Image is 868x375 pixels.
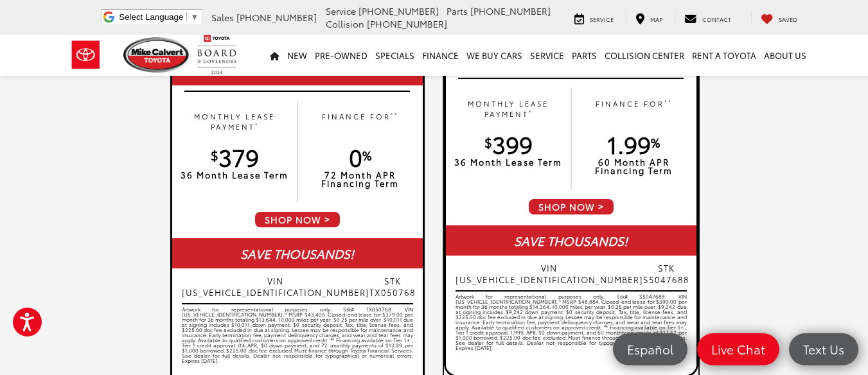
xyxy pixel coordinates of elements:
span: 0 [349,140,371,173]
a: Pre-Owned [311,35,371,76]
p: 36 Month Lease Term [179,171,291,179]
a: Contact [675,12,741,24]
span: 379 [211,140,259,173]
a: Map [626,12,672,24]
a: Service [526,35,568,76]
div: SAVE THOUSANDS! [446,225,696,256]
span: Select Language [119,12,183,22]
span: 399 [484,127,533,160]
span: Live Chat [705,341,772,357]
sup: $ [484,133,492,151]
span: Español [621,341,680,357]
sup: % [362,146,371,164]
span: [PHONE_NUMBER] [359,4,439,17]
span: Contact [702,15,731,23]
p: 72 Month APR Financing Term [304,171,416,187]
a: About Us [760,35,810,76]
span: Collision [326,17,364,30]
a: Service [565,12,623,24]
a: Text Us [789,333,858,365]
span: Service [590,15,614,23]
span: VIN [US_VEHICLE_IDENTIFICATION_NUMBER] [182,275,369,298]
a: Live Chat [697,333,779,365]
img: Toyota [62,34,110,76]
a: Specials [371,35,418,76]
a: Español [613,333,687,365]
a: My Saved Vehicles [751,12,807,24]
a: New [283,35,311,76]
img: Mike Calvert Toyota [123,37,191,73]
p: 36 Month Lease Term [452,158,565,166]
p: FINANCE FOR [578,98,690,119]
span: Text Us [797,341,851,357]
a: Finance [418,35,463,76]
span: SHOP NOW [254,211,341,229]
span: VIN [US_VEHICLE_IDENTIFICATION_NUMBER] [456,262,643,285]
div: SAVE THOUSANDS! [172,238,423,268]
sup: % [651,133,660,151]
p: 60 Month APR Financing Term [578,158,690,175]
span: ▼ [190,12,199,22]
p: MONTHLY LEASE PAYMENT [452,98,565,119]
p: MONTHLY LEASE PAYMENT [179,111,291,132]
a: Select Language​ [119,12,199,22]
sup: $ [211,146,218,164]
span: 1.99 [607,127,660,160]
span: STK S5047688 [643,262,689,285]
a: Rent a Toyota [688,35,760,76]
span: [PHONE_NUMBER] [470,4,551,17]
span: SHOP NOW [527,198,615,216]
a: Parts [568,35,601,76]
span: Sales [211,11,234,24]
a: Collision Center [601,35,688,76]
span: Map [650,15,662,23]
span: STK TX050768 [369,275,416,298]
span: [PHONE_NUMBER] [367,17,447,30]
span: Service [326,4,356,17]
span: Parts [447,4,468,17]
span: Saved [779,15,797,23]
a: Home [266,35,283,76]
span: [PHONE_NUMBER] [236,11,317,24]
p: FINANCE FOR [304,111,416,132]
div: Artwork for representational purposes only. Stk# S5047688. VIN [US_VEHICLE_IDENTIFICATION_NUMBER]... [456,294,687,371]
a: WE BUY CARS [463,35,526,76]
